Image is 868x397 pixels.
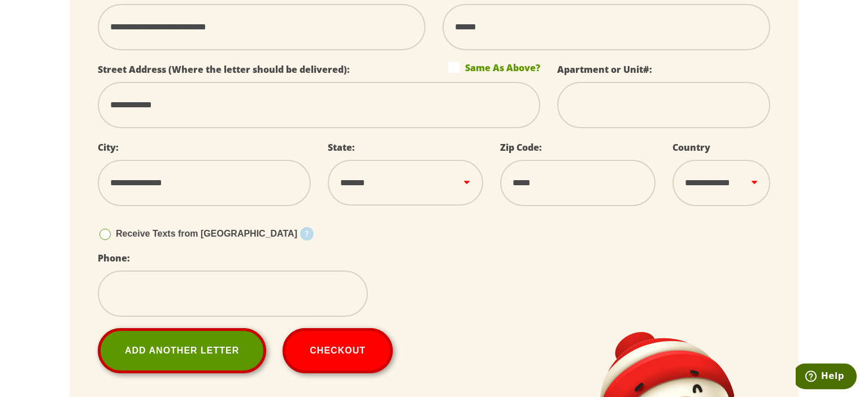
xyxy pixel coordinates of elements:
[500,141,542,154] label: Zip Code:
[796,363,857,391] iframe: Opens a widget where you can find more information
[98,63,350,76] label: Street Address (Where the letter should be delivered):
[672,141,710,154] label: Country
[98,328,266,373] a: Add Another Letter
[328,141,355,154] label: State:
[557,63,652,76] label: Apartment or Unit#:
[283,328,393,373] button: Checkout
[98,141,119,154] label: City:
[448,62,540,73] label: Same As Above?
[116,229,297,238] span: Receive Texts from [GEOGRAPHIC_DATA]
[98,252,130,264] label: Phone:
